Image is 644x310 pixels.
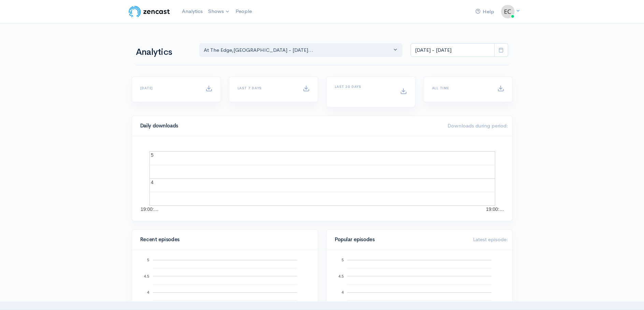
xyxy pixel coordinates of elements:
text: 4 [147,290,149,294]
span: Latest episode: [473,236,508,243]
text: 5 [151,152,154,158]
a: People [233,4,255,19]
text: 19:00:… [486,206,504,212]
img: ... [501,5,515,18]
h6: Last 7 days [238,86,295,90]
h6: Last 30 days [335,85,392,89]
h6: [DATE] [140,86,197,90]
text: 4 [151,180,154,185]
h4: Daily downloads [140,123,439,129]
span: Downloads during period: [447,122,508,129]
h4: Recent episodes [140,237,305,243]
a: Analytics [179,4,205,19]
a: Shows [205,4,233,19]
h4: Popular episodes [335,237,465,243]
text: 4 [341,290,343,294]
input: analytics date range selector [411,43,495,57]
button: At The Edge, Edgewood Church - Sunday... [199,43,403,57]
img: ZenCast Logo [128,5,171,18]
h1: Analytics [136,47,191,57]
text: 5 [147,258,149,262]
div: At The Edge , [GEOGRAPHIC_DATA] - [DATE]... [204,46,392,54]
text: 4.5 [144,274,149,278]
svg: A chart. [140,144,504,213]
h6: All time [432,86,489,90]
text: 19:00:… [141,206,159,212]
a: Help [473,4,497,19]
text: 5 [341,258,343,262]
text: 4.5 [338,274,343,278]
